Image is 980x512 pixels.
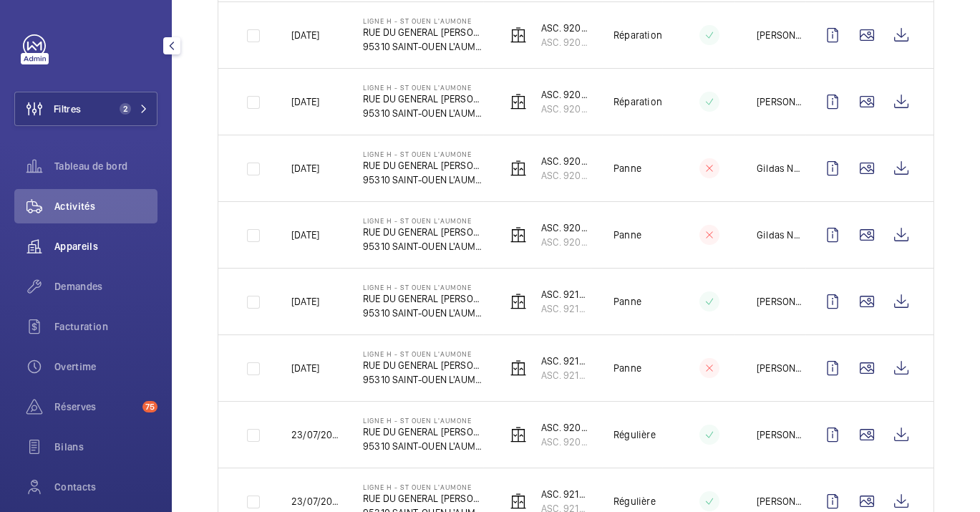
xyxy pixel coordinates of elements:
[363,106,483,120] p: 95310 SAINT-OUEN L'AUMONE
[613,228,641,242] p: Panne
[541,420,591,435] p: ASC. 9205 Voie 1/2
[757,361,805,375] p: [PERSON_NAME]
[510,359,527,377] img: elevator.svg
[541,354,591,368] p: ASC. 9216 Voie C
[54,480,157,494] span: Contacts
[291,294,319,309] p: [DATE]
[363,39,483,54] p: 95310 SAINT-OUEN L'AUMONE
[291,161,319,175] p: [DATE]
[613,494,656,508] p: Régulière
[363,425,483,439] p: RUE DU GENERAL [PERSON_NAME]
[363,491,483,506] p: RUE DU GENERAL [PERSON_NAME]
[363,439,483,453] p: 95310 SAINT-OUEN L'AUMONE
[613,28,662,42] p: Réparation
[541,35,591,49] p: ASC. 9205 Q.2
[291,428,340,442] p: 23/07/2025
[142,401,157,412] span: 75
[54,440,157,454] span: Bilans
[613,161,641,175] p: Panne
[541,221,591,235] p: ASC. 9205 Voie 1/2
[363,291,483,306] p: RUE DU GENERAL [PERSON_NAME]
[291,28,319,42] p: [DATE]
[54,359,157,374] span: Overtime
[541,21,591,35] p: ASC. 9205 Voie 1/2
[541,154,591,168] p: ASC. 9205 Voie 1/2
[363,173,483,187] p: 95310 SAINT-OUEN L'AUMONE
[510,226,527,243] img: elevator.svg
[757,428,805,442] p: [PERSON_NAME]
[54,199,157,213] span: Activités
[54,319,157,334] span: Facturation
[54,279,157,294] span: Demandes
[541,87,591,102] p: ASC. 9205 Voie 1/2
[757,161,805,175] p: Gildas Ndinga
[363,16,483,25] p: Ligne H - ST OUEN L'AUMONE
[363,416,483,425] p: Ligne H - ST OUEN L'AUMONE
[363,83,483,92] p: Ligne H - ST OUEN L'AUMONE
[541,487,591,501] p: ASC. 9216 Voie C
[363,358,483,372] p: RUE DU GENERAL [PERSON_NAME]
[613,294,641,309] p: Panne
[757,95,805,109] p: [PERSON_NAME]
[510,160,527,177] img: elevator.svg
[120,103,131,115] span: 2
[291,228,319,242] p: [DATE]
[757,494,805,508] p: [PERSON_NAME]
[363,306,483,320] p: 95310 SAINT-OUEN L'AUMONE
[363,483,483,491] p: Ligne H - ST OUEN L'AUMONE
[363,372,483,387] p: 95310 SAINT-OUEN L'AUMONE
[54,102,81,116] span: Filtres
[510,26,527,44] img: elevator.svg
[291,361,319,375] p: [DATE]
[363,239,483,253] p: 95310 SAINT-OUEN L'AUMONE
[541,235,591,249] p: ASC. 9205 Q.2
[363,92,483,106] p: RUE DU GENERAL [PERSON_NAME]
[363,150,483,158] p: Ligne H - ST OUEN L'AUMONE
[510,426,527,443] img: elevator.svg
[541,301,591,316] p: ASC. 9216 Q.1
[757,294,805,309] p: [PERSON_NAME]
[757,28,805,42] p: [PERSON_NAME]
[541,435,591,449] p: ASC. 9205 Q.2
[54,400,137,414] span: Réserves
[14,92,157,126] button: Filtres2
[363,225,483,239] p: RUE DU GENERAL [PERSON_NAME]
[363,349,483,358] p: Ligne H - ST OUEN L'AUMONE
[613,95,662,109] p: Réparation
[363,25,483,39] p: RUE DU GENERAL [PERSON_NAME]
[510,293,527,310] img: elevator.svg
[541,168,591,183] p: ASC. 9205 Q.2
[757,228,805,242] p: Gildas Ndinga
[291,494,340,508] p: 23/07/2025
[510,93,527,110] img: elevator.svg
[541,368,591,382] p: ASC. 9216 Q.1
[54,239,157,253] span: Appareils
[613,428,656,442] p: Régulière
[291,95,319,109] p: [DATE]
[541,287,591,301] p: ASC. 9216 Voie C
[54,159,157,173] span: Tableau de bord
[510,493,527,510] img: elevator.svg
[541,102,591,116] p: ASC. 9205 Q.2
[363,216,483,225] p: Ligne H - ST OUEN L'AUMONE
[363,158,483,173] p: RUE DU GENERAL [PERSON_NAME]
[363,283,483,291] p: Ligne H - ST OUEN L'AUMONE
[613,361,641,375] p: Panne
